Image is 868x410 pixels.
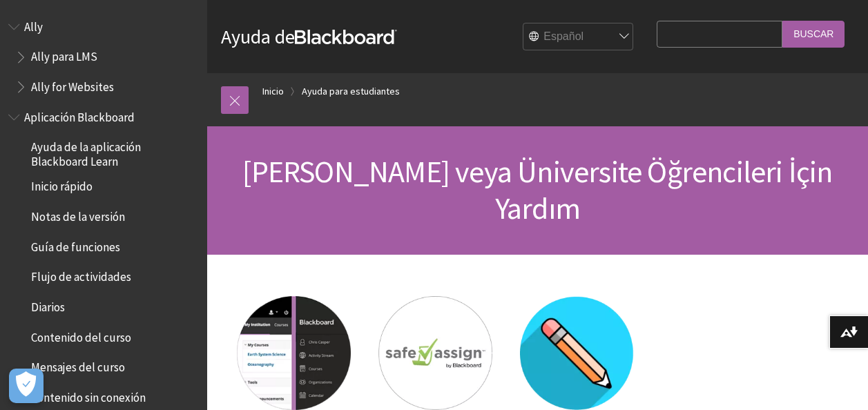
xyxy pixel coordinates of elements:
[24,106,135,124] span: Aplicación Blackboard
[31,386,146,404] span: Contenido sin conexión
[31,46,97,64] span: Ally para LMS
[31,356,125,375] span: Mensajes del curso
[31,205,125,224] span: Notas de la versión
[523,23,634,51] select: Site Language Selector
[9,369,44,403] button: Abrir preferencias
[262,83,284,100] a: Inicio
[242,153,832,227] span: [PERSON_NAME] veya Üniversite Öğrencileri İçin Yardım
[295,30,397,44] strong: Blackboard
[378,296,492,410] img: SafeAssign
[24,15,43,34] span: Ally
[31,235,120,254] span: Guía de funciones
[8,15,199,99] nav: Book outline for Anthology Ally Help
[31,136,197,168] span: Ayuda de la aplicación Blackboard Learn
[520,296,634,410] img: Blackboard Uygulaması
[31,175,93,194] span: Inicio rápido
[31,326,131,344] span: Contenido del curso
[237,296,351,410] img: Learn
[31,75,114,94] span: Ally for Websites
[782,21,845,48] input: Buscar
[31,266,131,284] span: Flujo de actividades
[302,83,400,100] a: Ayuda para estudiantes
[221,24,397,49] a: Ayuda deBlackboard
[31,295,65,314] span: Diarios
